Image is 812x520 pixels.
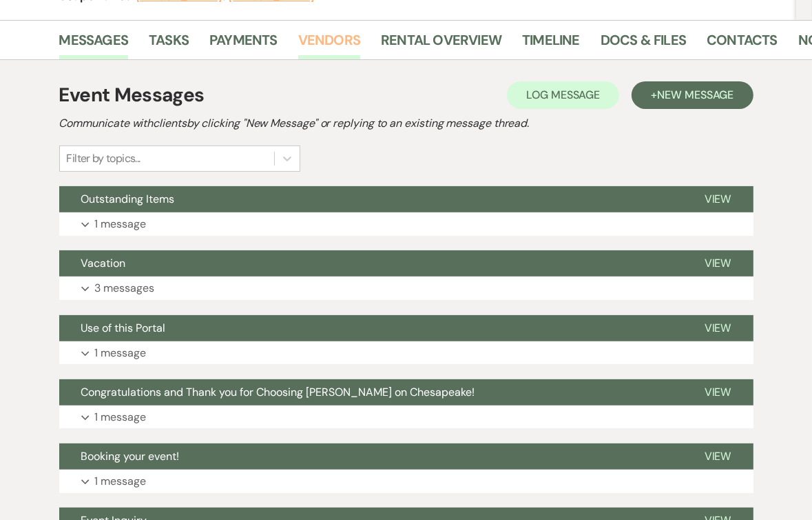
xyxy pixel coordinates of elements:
a: Payments [209,29,278,59]
button: 3 messages [59,277,753,300]
button: Log Message [507,81,619,109]
span: View [705,449,731,463]
button: +New Message [632,81,753,109]
span: View [705,321,731,335]
a: Timeline [522,29,580,59]
button: Outstanding Items [59,186,683,212]
button: View [683,443,753,470]
span: Vacation [81,256,126,270]
a: Messages [59,29,129,59]
a: Tasks [149,29,189,59]
button: View [683,250,753,277]
span: Outstanding Items [81,192,175,206]
h2: Communicate with clients by clicking "New Message" or replying to an existing message thread. [59,115,753,132]
a: Contacts [707,29,778,59]
button: 1 message [59,341,753,365]
p: 1 message [95,344,147,362]
button: Vacation [59,250,683,277]
h1: Event Messages [59,81,205,110]
p: 1 message [95,408,147,426]
button: Booking your event! [59,443,683,470]
a: Docs & Files [601,29,686,59]
button: 1 message [59,212,753,236]
span: New Message [657,88,733,102]
span: Use of this Portal [81,321,166,335]
span: View [705,192,731,206]
p: 1 message [95,472,147,490]
button: View [683,315,753,341]
button: Congratulations and Thank you for Choosing [PERSON_NAME] on Chesapeake! [59,379,683,406]
button: Use of this Portal [59,315,683,341]
div: Filter by topics... [67,150,140,167]
p: 1 message [95,215,147,233]
button: View [683,379,753,406]
p: 3 messages [95,279,155,297]
button: View [683,186,753,212]
a: Rental Overview [381,29,501,59]
span: Booking your event! [81,449,180,463]
span: Log Message [526,88,600,102]
span: Congratulations and Thank you for Choosing [PERSON_NAME] on Chesapeake! [81,385,475,399]
a: Vendors [298,29,360,59]
button: 1 message [59,470,753,493]
span: View [705,385,731,399]
button: 1 message [59,406,753,429]
span: View [705,256,731,270]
